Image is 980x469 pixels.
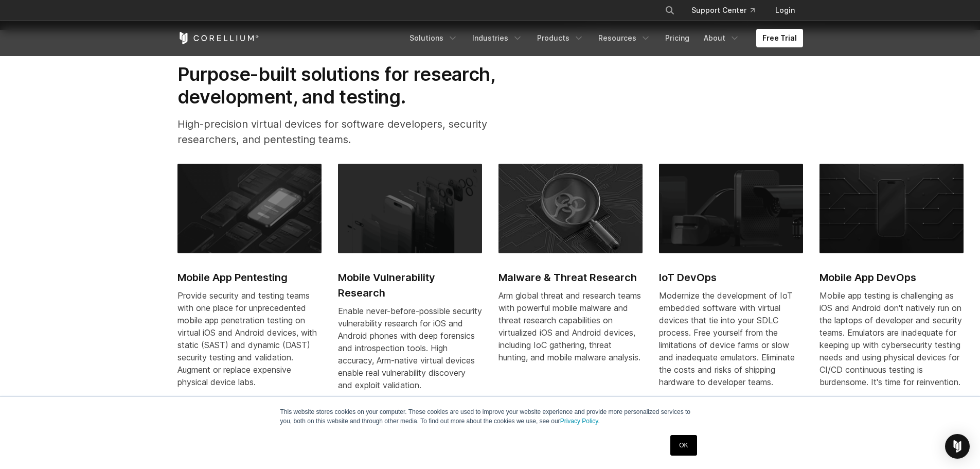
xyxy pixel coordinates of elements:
p: High-precision virtual devices for software developers, security researchers, and pentesting teams. [177,116,528,147]
div: Provide security and testing teams with one place for unprecedented mobile app penetration testin... [177,289,322,388]
img: Mobile Vulnerability Research [338,164,482,253]
h2: Purpose-built solutions for research, development, and testing. [177,63,528,109]
a: OK [670,435,697,456]
a: Industries [466,29,529,47]
a: Malware & Threat Research Malware & Threat Research Arm global threat and research teams with pow... [498,164,643,376]
a: Pricing [659,29,696,47]
img: Malware & Threat Research [498,164,643,253]
div: Navigation Menu [403,29,803,47]
h2: Mobile App Pentesting [177,270,322,285]
h2: IoT DevOps [659,270,803,285]
p: This website stores cookies on your computer. These cookies are used to improve your website expe... [280,407,700,426]
div: Mobile app testing is challenging as iOS and Android don't natively run on the laptops of develop... [819,289,964,388]
a: Corellium Home [177,32,259,44]
h2: Mobile Vulnerability Research [338,270,482,301]
img: Mobile App Pentesting [177,164,322,253]
button: Search [661,1,679,20]
h2: Mobile App DevOps [819,270,964,285]
a: Support Center [683,1,763,20]
div: Open Intercom Messenger [945,434,970,459]
div: Modernize the development of IoT embedded software with virtual devices that tie into your SDLC p... [659,289,803,388]
a: IoT DevOps IoT DevOps Modernize the development of IoT embedded software with virtual devices tha... [659,164,803,401]
div: Navigation Menu [652,1,803,20]
a: Mobile Vulnerability Research Mobile Vulnerability Research Enable never-before-possible security... [338,164,482,404]
a: Resources [592,29,657,47]
a: Login [767,1,803,20]
h2: Malware & Threat Research [498,270,643,285]
a: Free Trial [756,29,803,47]
a: Privacy Policy. [560,418,600,425]
div: Arm global threat and research teams with powerful mobile malware and threat research capabilitie... [498,289,643,363]
a: About [698,29,746,47]
img: IoT DevOps [659,164,803,253]
a: Solutions [403,29,464,47]
img: Mobile App DevOps [819,164,964,253]
a: Products [531,29,590,47]
a: Mobile App Pentesting Mobile App Pentesting Provide security and testing teams with one place for... [177,164,322,401]
div: Enable never-before-possible security vulnerability research for iOS and Android phones with deep... [338,305,482,391]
